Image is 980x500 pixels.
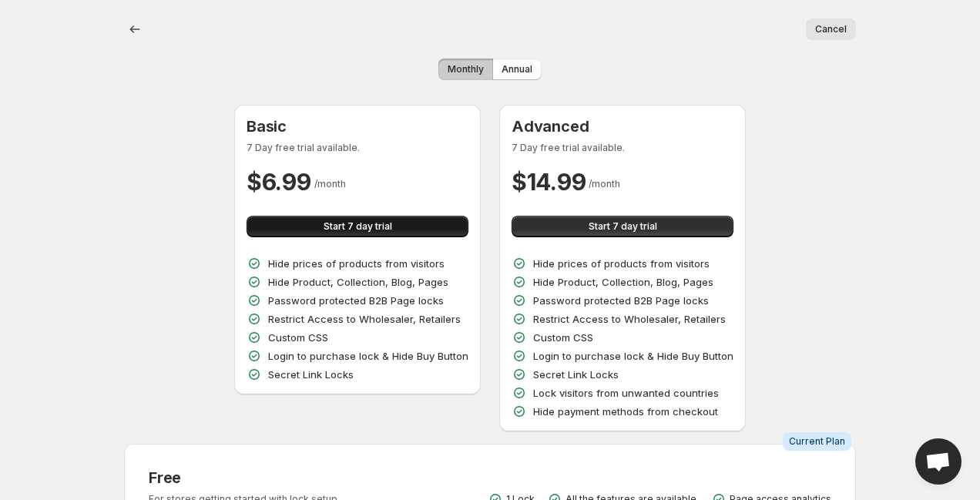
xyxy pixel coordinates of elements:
h2: $ 6.99 [247,166,311,197]
p: Custom CSS [533,330,593,345]
p: Hide prices of products from visitors [268,256,445,271]
div: Open chat [915,438,962,485]
button: Start 7 day trial [512,216,733,237]
p: Login to purchase lock & Hide Buy Button [268,348,468,364]
button: Monthly [438,59,493,80]
span: Cancel [815,23,847,35]
p: Lock visitors from unwanted countries [533,385,719,401]
p: Custom CSS [268,330,328,345]
p: Login to purchase lock & Hide Buy Button [533,348,733,364]
span: Start 7 day trial [589,220,657,233]
span: Start 7 day trial [324,220,392,233]
span: Current Plan [789,435,845,448]
p: Hide prices of products from visitors [533,256,710,271]
h3: Advanced [512,117,733,136]
span: / month [314,178,346,190]
button: Annual [492,59,542,80]
button: Start 7 day trial [247,216,468,237]
p: 7 Day free trial available. [512,142,733,154]
span: / month [589,178,620,190]
span: Annual [502,63,532,76]
p: Hide payment methods from checkout [533,404,718,419]
p: Password protected B2B Page locks [533,293,709,308]
p: 7 Day free trial available. [247,142,468,154]
p: Hide Product, Collection, Blog, Pages [533,274,713,290]
p: Secret Link Locks [268,367,354,382]
button: back [124,18,146,40]
p: Restrict Access to Wholesaler, Retailers [533,311,726,327]
h3: Free [149,468,340,487]
p: Hide Product, Collection, Blog, Pages [268,274,448,290]
p: Restrict Access to Wholesaler, Retailers [268,311,461,327]
p: Secret Link Locks [533,367,619,382]
h3: Basic [247,117,468,136]
span: Monthly [448,63,484,76]
h2: $ 14.99 [512,166,586,197]
button: Cancel [806,18,856,40]
p: Password protected B2B Page locks [268,293,444,308]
